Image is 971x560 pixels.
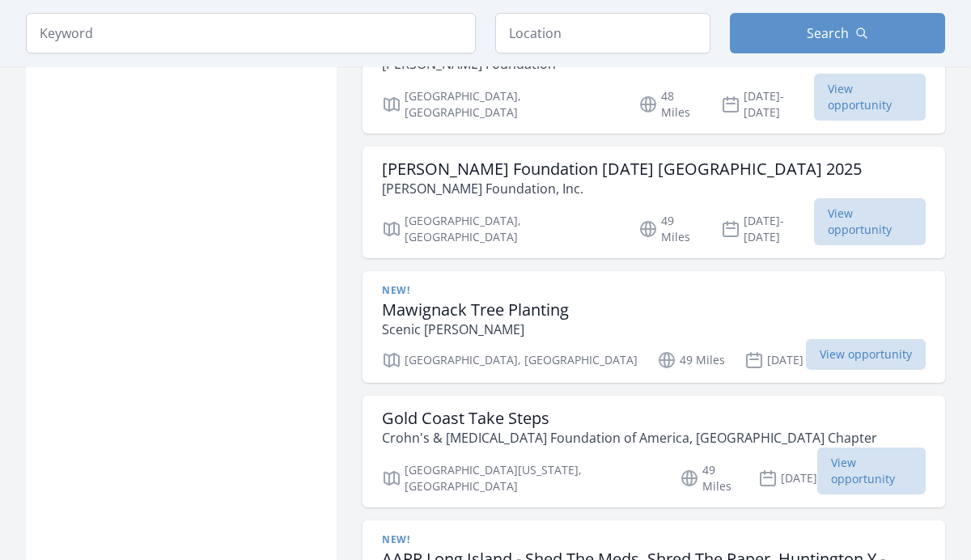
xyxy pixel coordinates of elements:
[814,74,926,121] span: View opportunity
[382,409,877,428] h3: Gold Coast Take Steps
[638,88,702,121] p: 48 Miles
[363,271,945,383] a: New! Mawignack Tree Planting Scenic [PERSON_NAME] [GEOGRAPHIC_DATA], [GEOGRAPHIC_DATA] 49 Miles [...
[26,13,476,53] input: Keyword
[817,448,926,494] span: View opportunity
[814,198,926,245] span: View opportunity
[721,213,813,245] p: [DATE]-[DATE]
[382,284,409,297] span: New!
[758,462,817,494] p: [DATE]
[382,428,877,448] p: Crohn's & [MEDICAL_DATA] Foundation of America, [GEOGRAPHIC_DATA] Chapter
[638,213,702,245] p: 49 Miles
[721,88,813,121] p: [DATE]-[DATE]
[363,396,945,507] a: Gold Coast Take Steps Crohn's & [MEDICAL_DATA] Foundation of America, [GEOGRAPHIC_DATA] Chapter [...
[382,88,619,121] p: [GEOGRAPHIC_DATA], [GEOGRAPHIC_DATA]
[730,13,945,53] button: Search
[382,179,862,198] p: [PERSON_NAME] Foundation, Inc.
[807,23,849,43] span: Search
[495,13,710,53] input: Location
[382,159,862,179] h3: [PERSON_NAME] Foundation [DATE] [GEOGRAPHIC_DATA] 2025
[680,462,740,494] p: 49 Miles
[744,350,804,370] p: [DATE]
[382,533,409,546] span: New!
[382,213,619,245] p: [GEOGRAPHIC_DATA], [GEOGRAPHIC_DATA]
[657,350,725,370] p: 49 Miles
[363,22,945,134] a: [PERSON_NAME] Foundation [DATE] [GEOGRAPHIC_DATA] 2025 [PERSON_NAME] Foundation [GEOGRAPHIC_DATA]...
[382,300,569,320] h3: Mawignack Tree Planting
[363,146,945,258] a: [PERSON_NAME] Foundation [DATE] [GEOGRAPHIC_DATA] 2025 [PERSON_NAME] Foundation, Inc. [GEOGRAPHIC...
[382,350,638,370] p: [GEOGRAPHIC_DATA], [GEOGRAPHIC_DATA]
[382,462,660,494] p: [GEOGRAPHIC_DATA][US_STATE], [GEOGRAPHIC_DATA]
[382,320,569,339] p: Scenic [PERSON_NAME]
[806,339,926,370] span: View opportunity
